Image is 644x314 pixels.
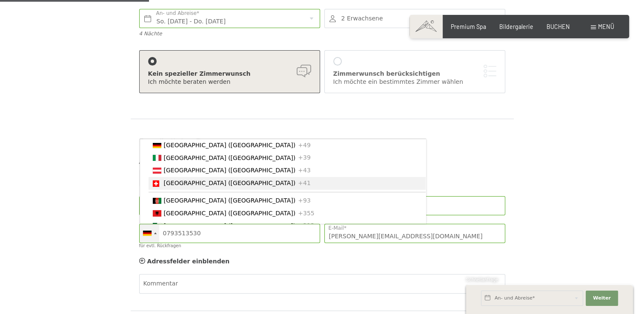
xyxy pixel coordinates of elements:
[466,277,498,282] span: Schnellanfrage
[164,142,296,148] span: [GEOGRAPHIC_DATA] ([GEOGRAPHIC_DATA])
[139,136,505,149] div: Persönliche Daten
[140,139,426,224] ul: List of countries
[139,158,505,166] div: Anrede
[598,23,614,30] span: Menü
[164,197,296,204] span: [GEOGRAPHIC_DATA] (‫[GEOGRAPHIC_DATA]‬‎)
[164,180,296,186] span: [GEOGRAPHIC_DATA] ([GEOGRAPHIC_DATA])
[298,210,314,217] span: +355
[298,197,311,204] span: +93
[139,30,320,37] div: 4 Nächte
[451,23,486,30] a: Premium Spa
[147,258,230,265] span: Adressfelder einblenden
[164,210,296,217] span: [GEOGRAPHIC_DATA] ([GEOGRAPHIC_DATA])
[298,167,311,174] span: +43
[139,243,181,248] label: für evtl. Rückfragen
[148,70,311,78] div: Kein spezieller Zimmerwunsch
[593,295,611,302] span: Weiter
[298,223,314,229] span: +213
[586,291,618,306] button: Weiter
[547,23,570,30] a: BUCHEN
[333,70,496,78] div: Zimmerwunsch berücksichtigen
[298,154,311,161] span: +39
[333,78,496,86] div: Ich möchte ein bestimmtes Zimmer wählen
[164,167,296,174] span: [GEOGRAPHIC_DATA] ([GEOGRAPHIC_DATA])
[140,224,159,243] div: Germany (Deutschland): +49
[298,142,311,148] span: +49
[148,78,311,86] div: Ich möchte beraten werden
[164,154,296,161] span: [GEOGRAPHIC_DATA] ([GEOGRAPHIC_DATA])
[139,224,320,243] input: 01512 3456789
[499,23,533,30] a: Bildergalerie
[164,223,296,229] span: [GEOGRAPHIC_DATA] (‫[GEOGRAPHIC_DATA]‬‎)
